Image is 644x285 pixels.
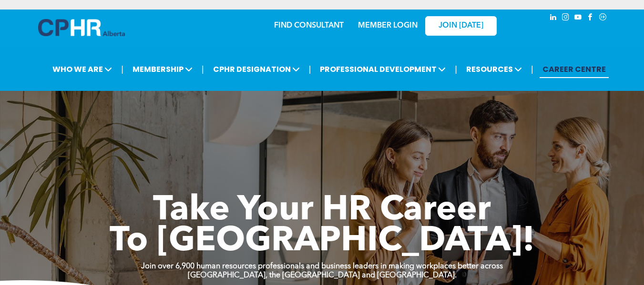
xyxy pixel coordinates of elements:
span: Take Your HR Career [153,194,491,228]
li: | [531,59,533,79]
a: JOIN [DATE] [425,16,497,36]
a: MEMBER LOGIN [358,22,418,29]
li: | [202,59,204,79]
a: instagram [561,12,571,25]
span: JOIN [DATE] [439,21,483,30]
li: | [309,59,311,79]
a: Social network [598,12,608,25]
a: linkedin [548,12,559,25]
span: RESOURCES [463,60,525,78]
span: PROFESSIONAL DEVELOPMENT [317,60,449,78]
li: | [455,59,457,79]
a: youtube [573,12,583,25]
span: CPHR DESIGNATION [210,60,303,78]
span: MEMBERSHIP [130,60,195,78]
strong: Join over 6,900 human resources professionals and business leaders in making workplaces better ac... [141,263,503,270]
li: | [121,59,123,79]
span: To [GEOGRAPHIC_DATA]! [110,225,535,259]
a: facebook [585,12,596,25]
strong: [GEOGRAPHIC_DATA], the [GEOGRAPHIC_DATA] and [GEOGRAPHIC_DATA]. [188,272,457,279]
img: A blue and white logo for cp alberta [38,19,125,36]
span: WHO WE ARE [50,60,115,78]
a: CAREER CENTRE [540,60,609,78]
a: FIND CONSULTANT [274,22,344,29]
